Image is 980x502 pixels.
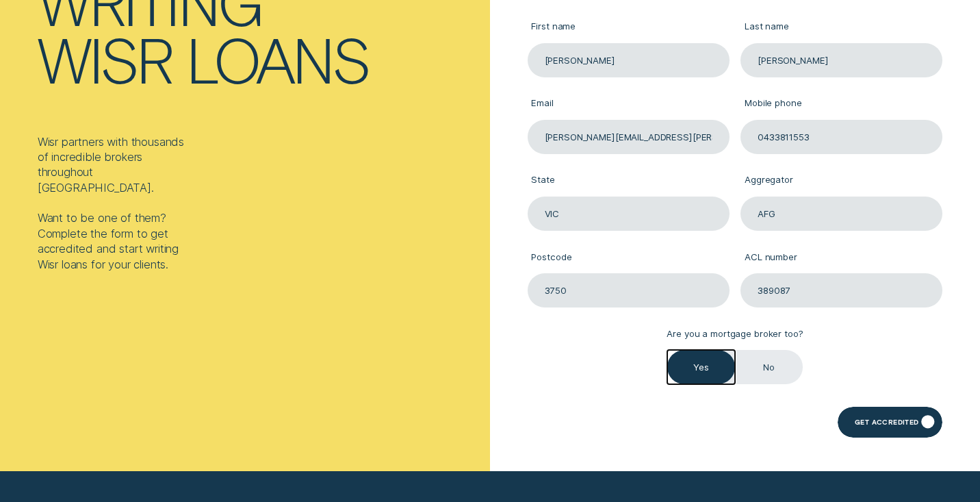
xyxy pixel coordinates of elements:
[740,165,942,197] label: Aggregator
[740,12,942,43] label: Last name
[838,407,942,438] button: Get Accredited
[735,350,803,384] label: No
[663,318,808,350] label: Are you a mortgage broker too?
[740,242,942,273] label: ACL number
[667,350,735,384] label: Yes
[528,165,730,197] label: State
[38,30,172,88] div: Wisr
[38,134,196,272] div: Wisr partners with thousands of incredible brokers throughout [GEOGRAPHIC_DATA]. Want to be one o...
[528,242,730,273] label: Postcode
[740,88,942,120] label: Mobile phone
[186,30,369,88] div: loans
[528,88,730,120] label: Email
[528,12,730,43] label: First name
